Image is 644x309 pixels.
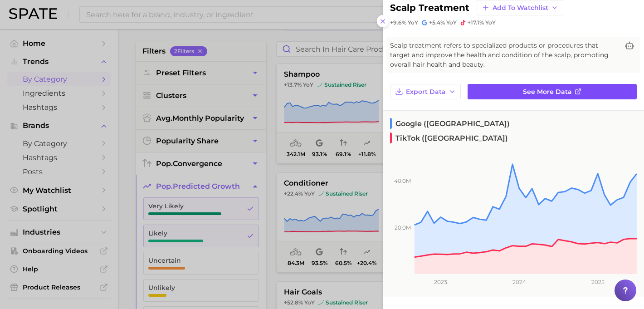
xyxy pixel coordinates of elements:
span: Export Data [406,88,446,96]
span: YoY [446,19,457,26]
span: +5.4% [429,19,445,26]
span: TikTok ([GEOGRAPHIC_DATA]) [390,132,508,143]
button: Export Data [390,84,461,99]
tspan: 2024 [512,279,526,285]
h2: scalp treatment [390,2,469,13]
span: +17.1% [468,19,484,26]
span: Add to Watchlist [493,4,548,12]
span: YoY [485,19,496,26]
span: YoY [408,19,418,26]
tspan: 2023 [434,279,447,285]
span: +9.6% [390,19,406,26]
span: Scalp treatment refers to specialized products or procedures that target and improve the health a... [390,41,619,69]
tspan: 2025 [591,279,605,285]
span: See more data [523,88,572,96]
span: Google ([GEOGRAPHIC_DATA]) [390,118,510,129]
a: See more data [468,84,637,99]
